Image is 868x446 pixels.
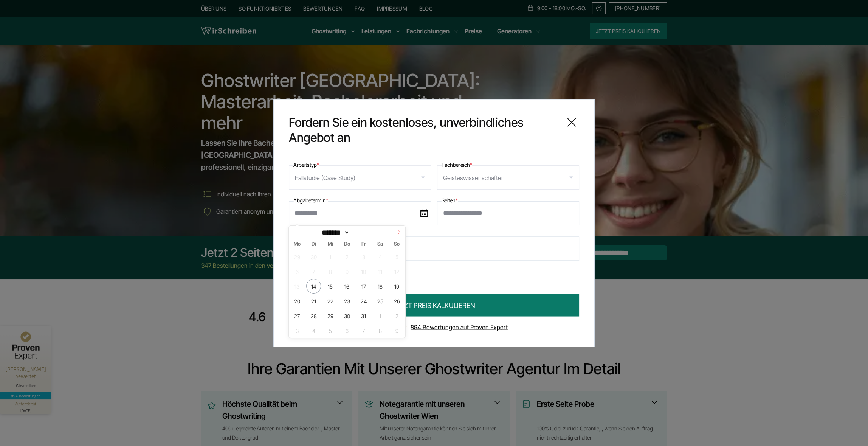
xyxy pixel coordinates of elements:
[356,264,371,279] span: Oktober 10, 2025
[289,294,579,316] button: JETZT PREIS KALKULIEREN
[389,264,404,279] span: Oktober 12, 2025
[373,264,387,279] span: Oktober 11, 2025
[389,294,404,308] span: Oktober 26, 2025
[306,249,321,264] span: September 30, 2025
[389,279,404,294] span: Oktober 19, 2025
[323,264,338,279] span: Oktober 8, 2025
[339,264,354,279] span: Oktober 9, 2025
[290,294,304,308] span: Oktober 20, 2025
[339,279,354,294] span: Oktober 16, 2025
[289,115,558,145] span: Fordern Sie ein kostenloses, unverbindliches Angebot an
[323,294,338,308] span: Oktober 22, 2025
[389,242,405,247] span: So
[339,323,354,338] span: November 6, 2025
[389,249,404,264] span: Oktober 5, 2025
[356,279,371,294] span: Oktober 17, 2025
[293,196,328,205] label: Abgabetermin
[323,249,338,264] span: Oktober 1, 2025
[339,308,354,323] span: Oktober 30, 2025
[339,242,355,247] span: Do
[290,264,304,279] span: Oktober 6, 2025
[323,308,338,323] span: Oktober 29, 2025
[393,300,475,310] span: JETZT PREIS KALKULIEREN
[306,294,321,308] span: Oktober 21, 2025
[295,171,355,183] div: Fallstudie (Case Study)
[339,249,354,264] span: Oktober 2, 2025
[323,323,338,338] span: November 5, 2025
[355,242,372,247] span: Fr
[306,308,321,323] span: Oktober 28, 2025
[420,209,428,217] img: date
[319,228,350,236] select: Month
[289,201,431,225] input: date
[356,323,371,338] span: November 7, 2025
[442,196,458,205] label: Seiten
[289,242,305,247] span: Mo
[442,160,472,169] label: Fachbereich
[306,264,321,279] span: Oktober 7, 2025
[290,279,304,294] span: Oktober 13, 2025
[373,294,387,308] span: Oktober 25, 2025
[373,308,387,323] span: November 1, 2025
[373,279,387,294] span: Oktober 18, 2025
[373,323,387,338] span: November 8, 2025
[373,249,387,264] span: Oktober 4, 2025
[305,242,322,247] span: Di
[411,323,508,331] a: 894 Bewertungen auf Proven Expert
[389,308,404,323] span: November 2, 2025
[293,160,319,169] label: Arbeitstyp
[306,279,321,294] span: Oktober 14, 2025
[322,242,339,247] span: Mi
[372,242,389,247] span: Sa
[350,228,375,236] input: Year
[290,308,304,323] span: Oktober 27, 2025
[290,249,304,264] span: September 29, 2025
[356,249,371,264] span: Oktober 3, 2025
[339,294,354,308] span: Oktober 23, 2025
[443,171,505,183] div: Geisteswissenschaften
[306,323,321,338] span: November 4, 2025
[290,323,304,338] span: November 3, 2025
[356,294,371,308] span: Oktober 24, 2025
[356,308,371,323] span: Oktober 31, 2025
[389,323,404,338] span: November 9, 2025
[323,279,338,294] span: Oktober 15, 2025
